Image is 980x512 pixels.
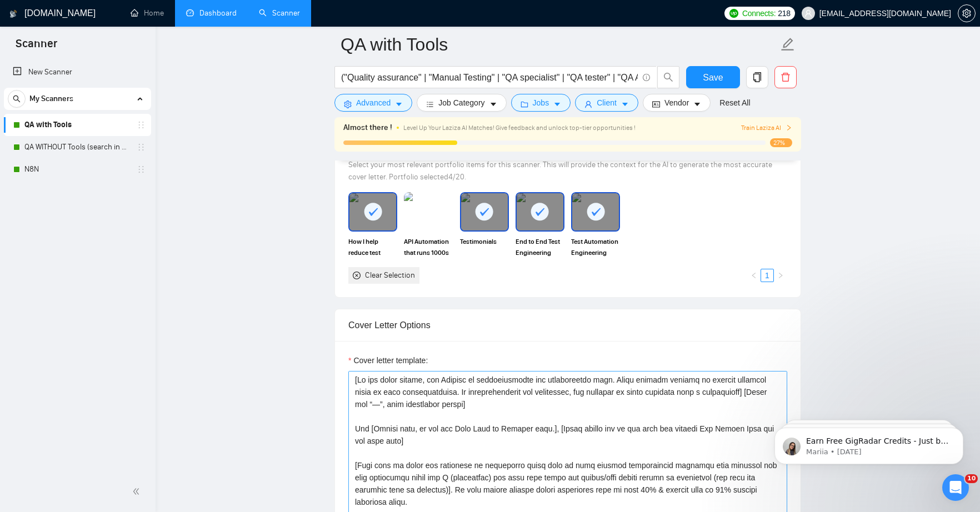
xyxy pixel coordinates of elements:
span: Almost there ! [343,122,392,134]
span: right [786,124,792,131]
a: homeHome [131,8,164,18]
input: Search Freelance Jobs... [341,71,638,84]
a: QA with Tools [24,114,130,136]
span: End to End Test Engineering [516,236,564,258]
span: caret-down [693,100,701,108]
span: search [8,95,25,103]
span: Client [597,97,617,109]
span: user [804,9,812,17]
span: bars [426,100,434,108]
span: holder [137,143,146,152]
span: holder [137,121,146,129]
button: copy [746,66,768,88]
span: double-left [132,486,143,497]
a: searchScanner [259,8,300,18]
li: Previous Page [747,269,761,282]
span: idcard [652,100,660,108]
span: Level Up Your Laziza AI Matches! Give feedback and unlock top-tier opportunities ! [403,124,636,132]
span: holder [137,165,146,174]
button: userClientcaret-down [575,94,638,112]
button: setting [958,4,976,22]
div: Clear Selection [365,269,415,282]
img: portfolio thumbnail image [404,192,453,231]
a: New Scanner [13,61,142,83]
label: Cover letter template: [348,354,428,367]
span: API Automation that runs 1000s of tests under 5 mins in Playwright [404,236,453,258]
span: caret-down [489,100,497,108]
button: search [8,90,26,108]
span: search [658,72,679,82]
span: setting [958,9,975,18]
li: 1 [761,269,774,282]
a: QA WITHOUT Tools (search in Titles) [24,136,130,158]
span: My Scanners [29,88,73,110]
button: settingAdvancedcaret-down [334,94,412,112]
span: caret-down [621,100,629,108]
span: setting [344,100,352,108]
span: How I help reduce test regression cycle time by over 90% using Cypress [348,236,397,258]
span: info-circle [643,74,650,81]
a: setting [958,9,976,18]
iframe: Intercom notifications message [758,404,980,482]
img: logo [9,5,17,23]
button: Train Laziza AI [741,123,792,133]
span: copy [747,72,768,82]
li: New Scanner [4,61,151,83]
span: Scanner [7,36,66,59]
div: Cover Letter Options [348,309,787,341]
input: Scanner name... [341,31,778,58]
button: folderJobscaret-down [511,94,571,112]
span: right [777,272,784,279]
a: dashboardDashboard [186,8,237,18]
img: upwork-logo.png [729,9,738,18]
span: Vendor [664,97,689,109]
span: close-circle [353,272,361,279]
span: caret-down [553,100,561,108]
a: Reset All [719,97,750,109]
span: Jobs [533,97,549,109]
span: Save [703,71,723,84]
button: search [657,66,679,88]
span: edit [781,37,795,52]
span: user [584,100,592,108]
span: caret-down [395,100,403,108]
a: N8N [24,158,130,180]
a: 1 [761,269,773,282]
button: Save [686,66,740,88]
span: 10 [965,474,978,483]
li: Next Page [774,269,787,282]
button: idcardVendorcaret-down [643,94,711,112]
span: left [751,272,757,279]
span: 218 [778,7,790,19]
button: right [774,269,787,282]
button: left [747,269,761,282]
span: Connects: [742,7,776,19]
iframe: Intercom live chat [942,474,969,501]
span: Advanced [356,97,391,109]
button: delete [774,66,797,88]
span: Testimonials [460,236,509,258]
span: delete [775,72,796,82]
li: My Scanners [4,88,151,180]
span: folder [521,100,528,108]
span: Test Automation Engineering Framework [571,236,620,258]
span: Job Category [438,97,484,109]
span: 27% [770,138,792,147]
button: barsJob Categorycaret-down [417,94,506,112]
